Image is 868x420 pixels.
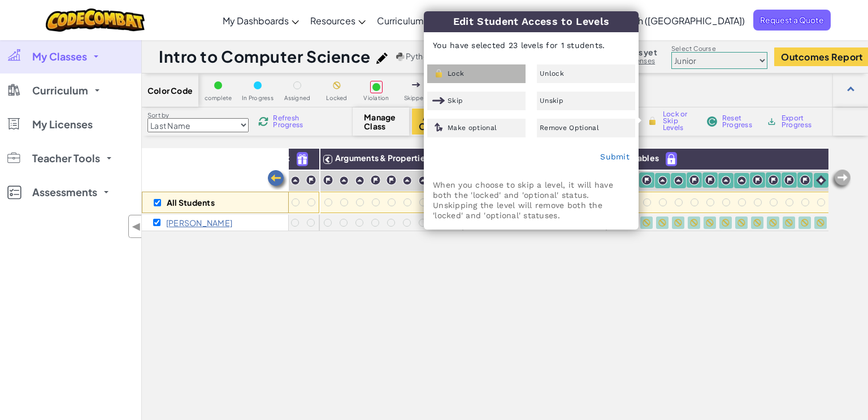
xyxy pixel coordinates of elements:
[424,11,639,32] h3: Edit Student Access to Levels
[432,68,445,79] img: IconLock.svg
[753,10,831,31] a: Request a Quote
[217,5,305,36] a: My Dashboards
[606,5,750,36] a: English ([GEOGRAPHIC_DATA])
[666,153,676,166] img: IconPaidLevel.svg
[412,109,463,135] button: Assign Content
[404,95,428,101] span: Skipped
[658,176,667,185] img: IconPracticeLevel.svg
[205,95,232,101] span: complete
[448,70,464,77] span: Lock
[167,198,215,207] p: All Students
[721,176,731,185] img: IconPracticeLevel.svg
[432,96,445,106] img: IconSkippedLevel.svg
[671,44,767,53] label: Select Course
[310,15,355,27] span: Resources
[622,153,659,163] span: Variables
[540,70,564,77] span: Unlock
[432,123,445,133] img: IconOptionalLevel.svg
[646,116,658,126] img: IconLock.svg
[376,53,388,64] img: iconPencil.svg
[32,85,88,96] span: Curriculum
[305,5,371,36] a: Resources
[257,115,270,127] img: IconReload.svg
[830,168,852,191] img: Arrow_Left_Inactive.png
[722,115,756,128] span: Reset Progress
[306,175,316,185] img: IconChallengeLevel.svg
[242,95,274,101] span: In Progress
[147,111,249,120] label: Sort by
[641,175,652,185] img: IconChallengeLevel.svg
[46,8,145,32] img: CodeCombat logo
[689,175,700,185] img: IconChallengeLevel.svg
[540,124,599,131] span: Remove Optional
[396,53,405,61] img: python.png
[540,97,563,104] span: Unskip
[597,47,657,57] span: No licenses yet
[377,15,424,27] span: Curriculum
[674,176,683,185] img: IconPracticeLevel.svg
[612,15,745,27] span: English ([GEOGRAPHIC_DATA])
[663,111,696,131] span: Lock or Skip Levels
[32,153,100,163] span: Teacher Tools
[402,176,412,185] img: IconPracticeLevel.svg
[335,153,429,163] span: Arguments & Properties
[766,116,777,127] img: IconArchive.svg
[784,175,795,185] img: IconChallengeLevel.svg
[706,116,718,127] img: IconReset.svg
[363,95,389,101] span: Violation
[266,169,289,192] img: Arrow_Left.png
[273,115,308,128] span: Refresh Progress
[323,175,333,185] img: IconChallengeLevel.svg
[600,152,630,161] a: Submit
[355,176,364,185] img: IconPracticeLevel.svg
[371,5,440,36] a: Curriculum
[132,218,141,235] span: ◀
[768,175,779,185] img: IconChallengeLevel.svg
[752,175,763,185] img: IconChallengeLevel.svg
[32,51,87,62] span: My Classes
[737,176,747,185] img: IconPracticeLevel.svg
[223,15,289,27] span: My Dashboards
[448,97,463,104] span: Skip
[297,153,307,166] img: IconFreeLevelv2.svg
[166,218,232,227] p: Lillian Webb
[504,2,600,38] a: My Account
[816,175,826,185] img: IconIntro.svg
[159,46,371,67] h1: Intro to Computer Science
[705,175,715,185] img: IconChallengeLevel.svg
[782,115,816,128] span: Export Progress
[364,112,397,131] span: Manage Class
[32,119,93,129] span: My Licenses
[800,175,810,185] img: IconChallengeLevel.svg
[412,83,420,87] img: IconSkippedLevel.svg
[326,95,347,101] span: Locked
[147,86,193,95] span: Color Code
[448,124,497,131] span: Make optional
[386,175,397,185] img: IconChallengeLevel.svg
[418,176,428,185] img: IconPracticeLevel.svg
[290,176,300,185] img: IconPracticeLevel.svg
[406,51,433,61] span: Python
[32,187,97,197] span: Assessments
[339,176,349,185] img: IconPracticeLevel.svg
[370,175,381,185] img: IconChallengeLevel.svg
[284,95,311,101] span: Assigned
[433,180,630,220] p: When you choose to skip a level, it will have both the 'locked' and 'optional' status. Unskipping...
[424,32,638,59] p: You have selected 23 levels for 1 students.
